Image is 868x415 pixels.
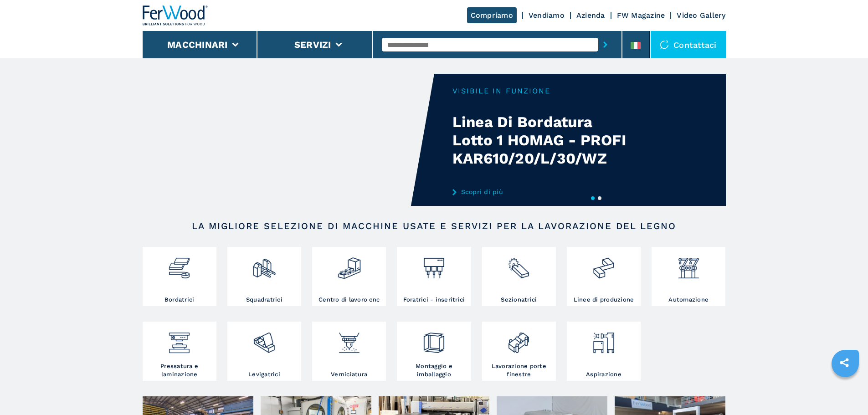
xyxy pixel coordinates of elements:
h3: Automazione [668,296,709,304]
button: 2 [598,196,601,200]
a: Scopri di più [452,188,631,195]
a: Foratrici - inseritrici [397,247,471,306]
a: Azienda [576,11,605,20]
a: Verniciatura [312,322,386,381]
h3: Levigatrici [248,370,280,379]
h3: Pressatura e laminazione [145,362,214,379]
h3: Lavorazione porte finestre [484,362,554,379]
a: Vendiamo [529,11,565,20]
img: linee_di_produzione_2.png [591,249,616,280]
img: bordatrici_1.png [167,249,191,280]
img: foratrici_inseritrici_2.png [422,249,446,280]
h3: Centro di lavoro cnc [318,296,380,304]
a: Sezionatrici [482,247,556,306]
img: automazione.png [677,249,701,280]
a: Linee di produzione [567,247,641,306]
video: Your browser does not support the video tag. [143,74,434,206]
button: submit-button [598,34,612,55]
button: Servizi [294,39,331,50]
h3: Montaggio e imballaggio [399,362,468,379]
img: centro_di_lavoro_cnc_2.png [337,249,361,280]
img: pressa-strettoia.png [167,324,191,355]
img: levigatrici_2.png [252,324,276,355]
a: Montaggio e imballaggio [397,322,471,381]
h2: LA MIGLIORE SELEZIONE DI MACCHINE USATE E SERVIZI PER LA LAVORAZIONE DEL LEGNO [172,220,697,231]
img: verniciatura_1.png [337,324,361,355]
a: Pressatura e laminazione [143,322,216,381]
h3: Linee di produzione [574,296,634,304]
img: aspirazione_1.png [591,324,616,355]
a: sharethis [833,351,856,374]
a: Video Gallery [677,11,725,20]
a: FW Magazine [617,11,665,20]
a: Bordatrici [143,247,216,306]
h3: Aspirazione [586,370,621,379]
a: Levigatrici [227,322,301,381]
div: Contattaci [651,31,726,58]
a: Centro di lavoro cnc [312,247,386,306]
button: 1 [591,196,595,200]
a: Lavorazione porte finestre [482,322,556,381]
h3: Bordatrici [164,296,195,304]
h3: Verniciatura [331,370,367,379]
h3: Foratrici - inseritrici [403,296,465,304]
img: squadratrici_2.png [252,249,276,280]
button: Macchinari [167,39,228,50]
img: lavorazione_porte_finestre_2.png [507,324,531,355]
img: Contattaci [660,40,669,49]
a: Compriamo [467,7,517,23]
img: Ferwood [143,5,208,26]
img: sezionatrici_2.png [507,249,531,280]
a: Squadratrici [227,247,301,306]
a: Automazione [652,247,725,306]
h3: Squadratrici [246,296,282,304]
a: Aspirazione [567,322,641,381]
img: montaggio_imballaggio_2.png [422,324,446,355]
h3: Sezionatrici [501,296,537,304]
